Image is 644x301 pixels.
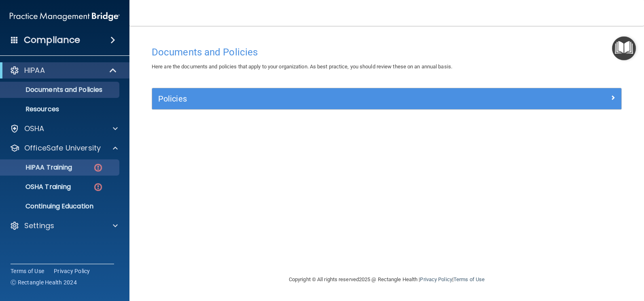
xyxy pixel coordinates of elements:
a: OfficeSafe University [10,143,118,153]
img: danger-circle.6113f641.png [93,163,103,173]
button: Open Resource Center [612,36,636,60]
a: Privacy Policy [420,276,452,282]
p: Continuing Education [5,202,116,210]
a: OSHA [10,124,118,134]
div: Copyright © All rights reserved 2025 @ Rectangle Health | | [239,267,534,293]
p: OfficeSafe University [24,143,101,153]
h5: Policies [158,94,498,103]
span: Here are the documents and policies that apply to your organization. As best practice, you should... [152,64,452,70]
a: Terms of Use [453,276,485,282]
a: HIPAA [10,66,117,75]
p: OSHA Training [5,183,71,191]
p: OSHA [24,124,44,134]
a: Settings [10,221,118,231]
p: HIPAA Training [5,163,72,172]
a: Policies [158,92,615,105]
p: Documents and Policies [5,86,116,94]
a: Privacy Policy [54,267,90,275]
h4: Documents and Policies [152,47,622,57]
img: danger-circle.6113f641.png [93,182,103,192]
p: Resources [5,105,116,113]
a: Terms of Use [11,267,44,275]
p: Settings [24,221,54,231]
p: HIPAA [24,66,45,75]
iframe: Drift Widget Chat Controller [504,244,634,276]
h4: Compliance [24,34,80,46]
span: Ⓒ Rectangle Health 2024 [11,278,77,286]
img: PMB logo [10,8,120,25]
